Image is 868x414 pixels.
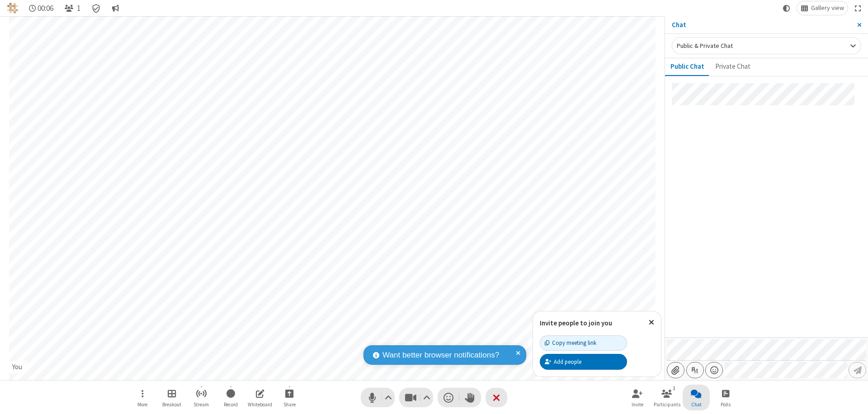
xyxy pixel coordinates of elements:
button: Raise hand [459,388,481,407]
button: Open menu [129,385,156,410]
span: Chat [691,402,702,407]
div: Timer [25,1,57,15]
button: Using system theme [779,1,794,15]
button: Add people [540,354,627,369]
button: Public Chat [665,58,710,75]
span: Breakout [162,402,181,407]
button: Audio settings [382,388,395,407]
span: 1 [77,4,80,13]
button: Open shared whiteboard [246,385,274,410]
button: Close popover [642,311,661,334]
span: Stream [193,402,209,407]
button: Send message [849,362,866,378]
button: Conversation [108,1,123,15]
button: Open participant list [653,385,680,410]
button: Open menu [705,362,723,378]
span: Public & Private Chat [677,42,733,50]
button: Video setting [421,388,433,407]
button: Change layout [797,1,848,15]
button: Invite participants (⌘+Shift+I) [624,385,651,410]
button: Open participant list [61,1,84,15]
button: Start streaming [188,385,215,410]
p: Chat [672,20,850,30]
button: Send a reaction [438,388,459,407]
button: Manage Breakout Rooms [158,385,185,410]
label: Invite people to join you [540,319,612,327]
button: Show formatting [686,362,704,378]
span: 00:06 [38,4,53,13]
button: Private Chat [710,58,756,75]
div: 1 [670,384,678,392]
div: Meeting details Encryption enabled [88,1,105,15]
div: Copy meeting link [545,339,596,347]
span: Want better browser notifications? [382,349,499,361]
button: Start recording [217,385,244,410]
button: Mute (⌘+Shift+A) [361,388,395,407]
span: Polls [721,402,731,407]
button: Copy meeting link [540,335,627,351]
button: Close sidebar [850,16,868,33]
button: Close chat [683,385,710,410]
img: QA Selenium DO NOT DELETE OR CHANGE [7,3,18,14]
span: Share [283,402,296,407]
button: Open poll [712,385,739,410]
span: Record [224,402,238,407]
span: Invite [632,402,643,407]
button: Start sharing [276,385,303,410]
button: End or leave meeting [486,388,507,407]
button: Stop video (⌘+Shift+V) [399,388,433,407]
button: Fullscreen [851,1,865,15]
span: Participants [654,402,680,407]
span: More [137,402,147,407]
span: Whiteboard [248,402,272,407]
span: Gallery view [811,5,844,12]
div: You [9,362,26,372]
